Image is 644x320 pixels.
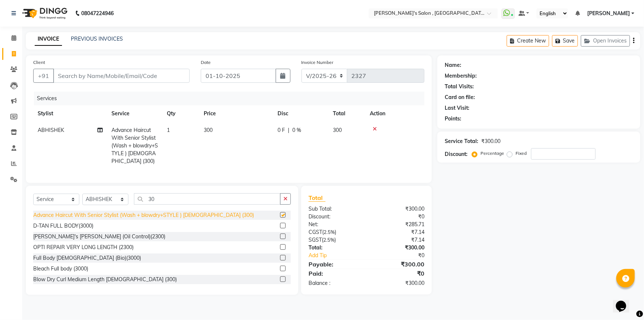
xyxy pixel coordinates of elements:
[33,59,45,66] label: Client
[134,193,280,205] input: Search or Scan
[366,236,430,244] div: ₹7.14
[204,127,213,133] span: 300
[33,244,134,251] div: OPTI REPAIR VERY LONG LENGTH (2300)
[365,105,424,122] th: Action
[81,3,114,24] b: 08047224946
[278,126,285,134] span: 0 F
[162,105,199,122] th: Qty
[613,290,637,313] iframe: chat widget
[71,35,123,42] a: PREVIOUS INVOICES
[53,69,190,83] input: Search by Name/Mobile/Email/Code
[481,137,500,145] div: ₹300.00
[366,244,430,252] div: ₹300.00
[366,269,430,278] div: ₹0
[366,228,430,236] div: ₹7.14
[111,127,158,164] span: Advance Haircut With Senior Stylist (Wash + blowdry+STYLE ) [DEMOGRAPHIC_DATA] (300)
[33,211,254,219] div: Advance Haircut With Senior Stylist (Wash + blowdry+STYLE ) [DEMOGRAPHIC_DATA] (300)
[445,72,477,80] div: Membership:
[201,59,211,66] label: Date
[445,115,461,123] div: Points:
[377,252,430,259] div: ₹0
[303,260,366,269] div: Payable:
[303,205,366,213] div: Sub Total:
[309,229,322,235] span: CGST
[33,105,107,122] th: Stylist
[35,33,62,46] a: INVOICE
[445,83,474,91] div: Total Visits:
[366,260,430,269] div: ₹300.00
[292,126,301,134] span: 0 %
[366,221,430,228] div: ₹285.71
[445,150,468,158] div: Discount:
[33,276,177,283] div: Blow Dry Curl Medium Length [DEMOGRAPHIC_DATA] (300)
[33,254,141,262] div: Full Body [DEMOGRAPHIC_DATA] (Bio)(3000)
[481,150,504,157] label: Percentage
[507,35,549,47] button: Create New
[303,236,366,244] div: ( )
[303,244,366,252] div: Total:
[167,127,170,133] span: 1
[33,265,88,273] div: Bleach Full body (3000)
[552,35,578,47] button: Save
[303,252,377,259] a: Add Tip
[324,229,335,235] span: 2.5%
[333,127,342,133] span: 300
[38,127,64,133] span: ABHISHEK
[107,105,162,122] th: Service
[366,213,430,221] div: ₹0
[445,137,478,145] div: Service Total:
[199,105,273,122] th: Price
[33,222,93,230] div: D-TAN FULL BODY(3000)
[288,126,289,134] span: |
[328,105,365,122] th: Total
[303,269,366,278] div: Paid:
[19,3,69,24] img: logo
[303,213,366,221] div: Discount:
[303,228,366,236] div: ( )
[33,69,54,83] button: +91
[366,279,430,287] div: ₹300.00
[587,10,630,17] span: [PERSON_NAME]
[303,279,366,287] div: Balance :
[445,93,475,101] div: Card on file:
[445,104,469,112] div: Last Visit:
[581,35,630,47] button: Open Invoices
[273,105,328,122] th: Disc
[323,237,334,243] span: 2.5%
[34,92,430,105] div: Services
[445,61,461,69] div: Name:
[516,150,527,157] label: Fixed
[302,59,334,66] label: Invoice Number
[33,233,165,241] div: [PERSON_NAME]'s [PERSON_NAME] (Oil Control)(2300)
[309,236,322,243] span: SGST
[309,194,326,202] span: Total
[303,221,366,228] div: Net:
[366,205,430,213] div: ₹300.00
